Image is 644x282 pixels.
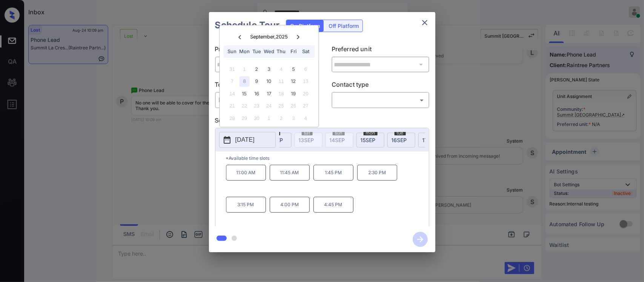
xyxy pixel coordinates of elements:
[239,64,249,74] div: Not available Monday, September 1st, 2025
[418,133,446,147] div: date-select
[301,64,311,74] div: Not available Saturday, September 6th, 2025
[276,101,286,111] div: Not available Thursday, September 25th, 2025
[423,137,438,143] span: 17 SEP
[239,113,249,123] div: Not available Monday, September 29th, 2025
[276,89,286,99] div: Not available Thursday, September 18th, 2025
[264,77,274,87] div: Choose Wednesday, September 10th, 2025
[227,89,237,99] div: Not available Sunday, September 14th, 2025
[227,101,237,111] div: Not available Sunday, September 21st, 2025
[417,15,432,30] button: close
[264,113,274,123] div: Not available Wednesday, October 1st, 2025
[270,165,310,181] p: 11:45 AM
[325,20,363,32] div: Off Platform
[288,46,298,57] div: Fri
[239,101,249,111] div: Not available Monday, September 22nd, 2025
[357,133,384,147] div: date-select
[392,137,407,143] span: 16 SEP
[226,165,266,181] p: 11:00 AM
[222,63,316,124] div: month 2025-09
[215,116,429,128] p: Select slot
[276,113,286,123] div: Not available Thursday, October 2nd, 2025
[288,89,298,99] div: Choose Friday, September 19th, 2025
[314,197,354,213] p: 4:45 PM
[252,89,262,99] div: Choose Tuesday, September 16th, 2025
[264,89,274,99] div: Choose Wednesday, September 17th, 2025
[301,77,311,87] div: Not available Saturday, September 13th, 2025
[301,101,311,111] div: Not available Saturday, September 27th, 2025
[250,34,288,40] div: September , 2025
[361,137,376,143] span: 15 SEP
[219,132,276,148] button: [DATE]
[301,113,311,123] div: Not available Saturday, October 4th, 2025
[332,80,429,92] p: Contact type
[227,113,237,123] div: Not available Sunday, September 28th, 2025
[288,77,298,87] div: Choose Friday, September 12th, 2025
[288,113,298,123] div: Not available Friday, October 3rd, 2025
[239,89,249,99] div: Choose Monday, September 15th, 2025
[264,101,274,111] div: Not available Wednesday, September 24th, 2025
[252,64,262,74] div: Choose Tuesday, September 2nd, 2025
[301,89,311,99] div: Not available Saturday, September 20th, 2025
[252,101,262,111] div: Not available Tuesday, September 23rd, 2025
[215,80,313,92] p: Tour type
[276,46,286,57] div: Thu
[357,165,397,181] p: 2:30 PM
[235,135,255,144] p: [DATE]
[301,46,311,57] div: Sat
[264,46,274,57] div: Wed
[209,12,286,38] h2: Schedule Tour
[239,46,249,57] div: Mon
[227,64,237,74] div: Not available Sunday, August 31st, 2025
[288,101,298,111] div: Not available Friday, September 26th, 2025
[395,131,406,135] span: tue
[252,113,262,123] div: Not available Tuesday, September 30th, 2025
[314,165,354,181] p: 1:45 PM
[252,46,262,57] div: Tue
[226,197,266,213] p: 3:15 PM
[270,197,310,213] p: 4:00 PM
[364,131,378,135] span: mon
[252,77,262,87] div: Choose Tuesday, September 9th, 2025
[276,77,286,87] div: Not available Thursday, September 11th, 2025
[227,77,237,87] div: Not available Sunday, September 7th, 2025
[227,46,237,57] div: Sun
[332,44,429,57] p: Preferred unit
[217,94,311,106] div: In Person
[215,44,313,57] p: Preferred community
[286,20,324,32] div: On Platform
[239,77,249,87] div: Choose Monday, September 8th, 2025
[264,64,274,74] div: Choose Wednesday, September 3rd, 2025
[276,64,286,74] div: Not available Thursday, September 4th, 2025
[226,152,429,165] p: *Available time slots
[387,133,415,147] div: date-select
[288,64,298,74] div: Choose Friday, September 5th, 2025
